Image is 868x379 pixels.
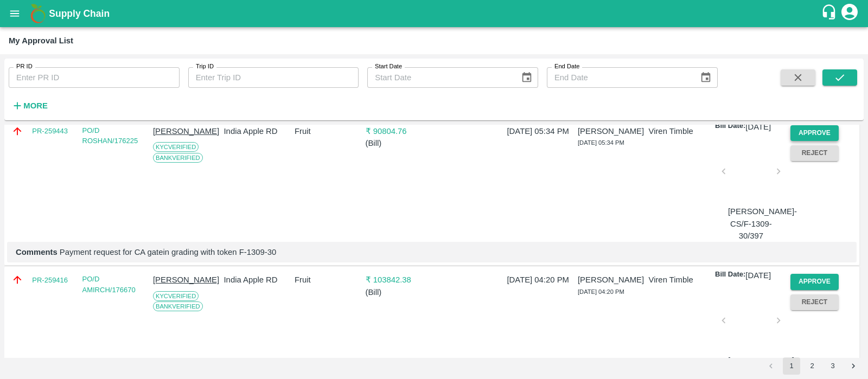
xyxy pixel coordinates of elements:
div: customer-support [821,4,840,23]
b: Comments [16,248,58,256]
span: [DATE] 04:20 PM [578,288,624,295]
p: [DATE] 04:20 PM [507,274,573,286]
a: PO/D AMIRCH/176670 [82,275,136,294]
button: Reject [790,145,839,161]
label: Trip ID [196,62,214,71]
button: Approve [790,274,839,290]
p: ₹ 90804.76 [366,125,432,137]
button: Choose date [516,67,537,88]
input: Start Date [367,67,512,88]
button: Reject [790,294,839,310]
button: Approve [790,125,839,141]
span: KYC Verified [153,291,199,301]
div: account of current user [840,2,859,25]
input: End Date [547,67,691,88]
p: [PERSON_NAME] [153,274,219,286]
div: My Approval List [9,34,73,48]
p: [PERSON_NAME]-CS/F-1309-30/397 [728,205,774,242]
label: Start Date [375,62,402,71]
button: open drawer [2,1,27,26]
b: Supply Chain [49,8,110,19]
button: page 1 [783,357,800,375]
a: PO/D ROSHAN/176225 [82,126,138,145]
strong: More [23,101,48,110]
p: Fruit [295,274,361,286]
a: Supply Chain [49,6,821,21]
a: PR-259416 [32,275,68,286]
p: Fruit [295,125,361,137]
p: [DATE] [745,269,771,281]
img: logo [27,3,49,24]
button: More [9,97,50,115]
nav: pagination navigation [761,357,864,375]
button: Go to page 2 [803,357,821,375]
p: India Apple RD [224,125,290,137]
p: [PERSON_NAME] [153,125,219,137]
p: Payment request for CA gatein grading with token F-1309-30 [16,246,848,258]
p: ₹ 103842.38 [366,274,432,286]
span: Bank Verified [153,153,203,163]
span: KYC Verified [153,142,199,152]
p: [DATE] [745,121,771,133]
input: Enter Trip ID [188,67,359,88]
p: Viren Timble [649,274,715,286]
button: Choose date [695,67,716,88]
label: PR ID [16,62,33,71]
p: Bill Date: [715,121,745,133]
button: Go to page 3 [824,357,841,375]
p: Bill Date: [715,269,745,281]
button: Go to next page [845,357,862,375]
p: [DATE] 05:34 PM [507,125,573,137]
span: [DATE] 05:34 PM [578,139,624,146]
p: ( Bill ) [366,286,432,298]
p: ( Bill ) [366,137,432,149]
input: Enter PR ID [9,67,180,88]
p: India Apple RD [224,274,290,286]
a: PR-259443 [32,126,68,137]
p: Viren Timble [649,125,715,137]
span: Bank Verified [153,301,203,311]
p: [PERSON_NAME] [578,274,644,286]
p: [PERSON_NAME] [578,125,644,137]
label: End Date [554,62,579,71]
